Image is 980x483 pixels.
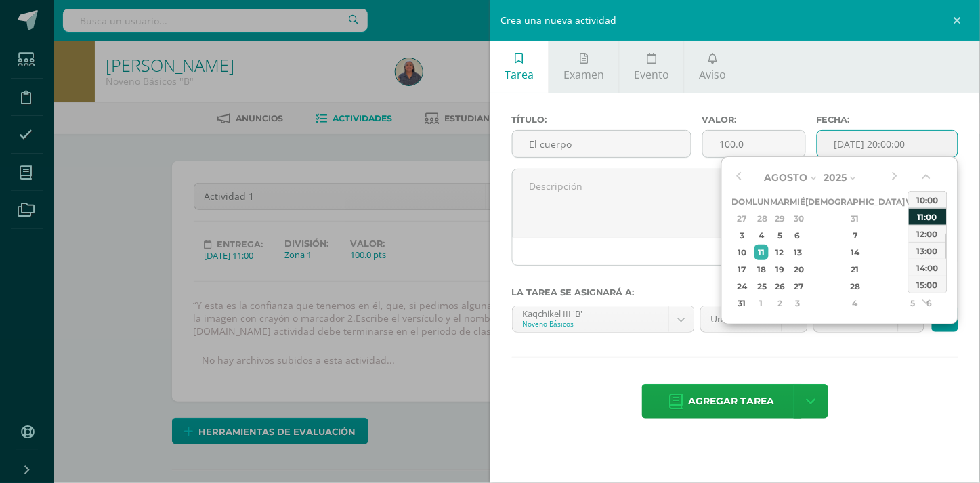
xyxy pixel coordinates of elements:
span: Evento [634,67,669,82]
span: Unidad 4 [711,306,771,332]
div: 8 [907,228,919,243]
div: 20 [792,261,804,277]
div: 21 [815,261,895,277]
div: 27 [792,278,804,294]
div: 5 [772,228,788,243]
div: 10 [734,245,751,260]
div: 12:00 [909,225,947,242]
div: 19 [772,261,788,277]
div: 12 [772,245,788,260]
label: Valor: [702,114,806,125]
a: Aviso [685,41,741,93]
th: Mié [790,193,806,210]
div: 29 [772,211,788,226]
div: 14:00 [909,259,947,276]
input: Puntos máximos [703,131,805,157]
div: 31 [815,211,895,226]
th: Dom [732,193,753,210]
a: Examen [549,41,619,93]
div: 22 [907,261,919,277]
div: 3 [792,295,804,311]
th: [DEMOGRAPHIC_DATA] [806,193,906,210]
span: Tarea [505,67,534,82]
div: 24 [734,278,751,294]
div: 7 [815,228,895,243]
div: 11:00 [909,208,947,225]
div: 13:00 [909,242,947,259]
span: Aviso [700,67,727,82]
div: 28 [754,211,769,226]
div: 25 [754,278,769,294]
div: 18 [754,261,769,277]
div: 4 [754,228,769,243]
div: Noveno Básicos [523,319,658,329]
label: La tarea se asignará a: [512,287,959,297]
div: 11 [754,245,769,260]
div: 1 [754,295,769,311]
input: Fecha de entrega [817,131,958,157]
div: 15:00 [909,276,947,293]
a: Evento [620,41,684,93]
div: 16:00 [909,293,947,310]
th: Vie [906,193,921,210]
div: 3 [734,228,751,243]
div: 30 [792,211,804,226]
span: Examen [563,67,604,82]
input: Título [513,131,691,157]
div: 29 [907,278,919,294]
span: Agregar tarea [689,385,775,418]
div: 4 [815,295,895,311]
th: Mar [771,193,790,210]
th: Lun [753,193,771,210]
span: Agosto [765,171,808,184]
div: 6 [792,228,804,243]
div: 2 [772,295,788,311]
div: 27 [734,211,751,226]
div: 28 [815,278,895,294]
div: 17 [734,261,751,277]
div: 15 [907,245,919,260]
div: 13 [792,245,804,260]
div: 26 [772,278,788,294]
a: Kaqchikel III 'B'Noveno Básicos [513,306,694,332]
div: 31 [734,295,751,311]
div: 5 [907,295,919,311]
a: Tarea [490,41,549,93]
a: Unidad 4 [701,306,807,332]
label: Título: [512,114,691,125]
div: Kaqchikel III 'B' [523,306,658,319]
div: 10:00 [909,191,947,208]
label: Fecha: [817,114,958,125]
div: 1 [907,211,919,226]
span: 2025 [824,171,847,184]
div: 14 [815,245,895,260]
